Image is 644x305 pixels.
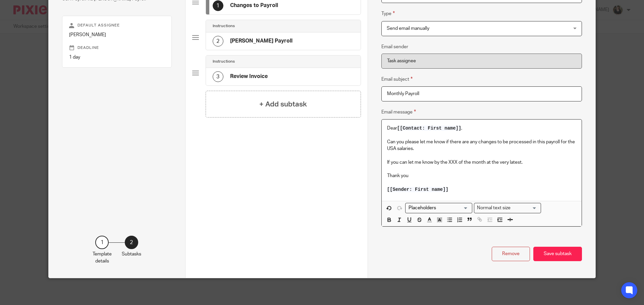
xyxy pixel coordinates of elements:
[259,99,307,109] h4: + Add subtask
[474,203,541,213] div: Search for option
[492,247,530,261] button: Remove
[387,139,576,152] p: Can you please let me know if there are any changes to be processed in this payroll for the USA s...
[387,26,429,31] span: Send email manually
[213,0,223,11] div: 1
[69,54,165,61] p: 1 day
[125,236,138,249] div: 2
[213,71,223,82] div: 3
[213,59,235,64] h4: Instructions
[387,125,576,132] p: Dear ,
[381,108,416,116] label: Email message
[387,172,576,179] p: Thank you
[381,86,582,101] input: Subject
[387,187,448,192] span: [[Sender: First name]]
[230,2,278,9] h4: Changes to Payroll
[405,203,472,213] div: Placeholders
[95,236,109,249] div: 1
[381,75,413,83] label: Email subject
[213,36,223,47] div: 2
[533,247,582,261] button: Save subtask
[230,37,292,45] h4: [PERSON_NAME] Payroll
[476,205,512,212] span: Normal text size
[381,44,408,50] label: Email sender
[406,205,468,212] input: Search for option
[69,23,165,28] p: Default assignee
[405,203,472,213] div: Search for option
[122,251,141,257] p: Subtasks
[69,45,165,51] p: Deadline
[387,159,576,166] p: If you can let me know by the XXX of the month at the very latest.
[213,23,235,29] h4: Instructions
[474,203,541,213] div: Text styles
[93,251,112,264] p: Template details
[69,31,165,38] p: [PERSON_NAME]
[381,10,395,17] label: Type
[230,73,268,80] h4: Review Invoice
[513,205,537,212] input: Search for option
[397,126,461,131] span: [[Contact: First name]]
